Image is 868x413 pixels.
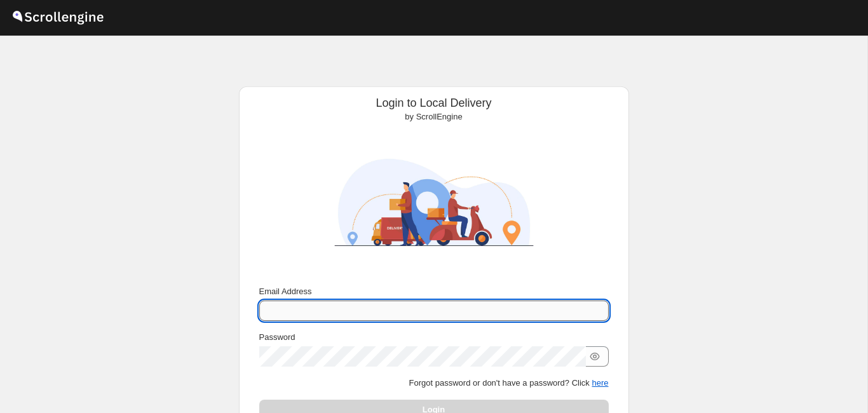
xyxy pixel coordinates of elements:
p: Forgot password or don't have a password? Click [259,377,609,389]
span: Password [259,332,295,342]
span: by ScrollEngine [405,112,462,121]
img: ScrollEngine [323,128,545,276]
span: Email Address [259,287,312,296]
button: here [592,378,608,388]
div: Login to Local Delivery [249,97,619,123]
